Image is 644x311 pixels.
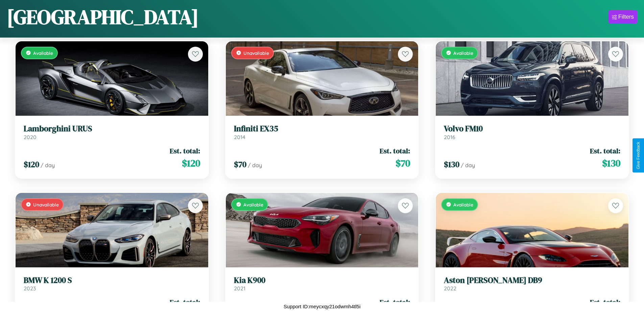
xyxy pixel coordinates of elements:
[234,275,410,285] h3: Kia K900
[234,134,245,140] span: 2014
[234,159,246,170] span: $ 70
[24,124,200,140] a: Lamborghini URUS2020
[602,156,620,170] span: $ 130
[444,124,620,134] h3: Volvo FM10
[444,275,620,292] a: Aston [PERSON_NAME] DB92022
[24,124,200,134] h3: Lamborghini URUS
[234,285,245,292] span: 2021
[234,275,410,292] a: Kia K9002021
[444,134,455,140] span: 2016
[234,124,410,140] a: Infiniti EX352014
[453,202,473,207] span: Available
[243,50,269,56] span: Unavailable
[444,159,459,170] span: $ 130
[590,297,620,307] span: Est. total:
[243,202,263,207] span: Available
[396,156,410,170] span: $ 70
[444,124,620,140] a: Volvo FM102016
[24,159,39,170] span: $ 120
[24,134,37,140] span: 2020
[24,275,200,285] h3: BMW K 1200 S
[24,275,200,292] a: BMW K 1200 S2023
[170,297,200,307] span: Est. total:
[33,50,53,56] span: Available
[444,285,456,292] span: 2022
[444,275,620,285] h3: Aston [PERSON_NAME] DB9
[453,50,473,56] span: Available
[33,202,59,207] span: Unavailable
[248,162,262,169] span: / day
[234,124,410,134] h3: Infiniti EX35
[618,14,634,20] div: Filters
[590,146,620,156] span: Est. total:
[182,156,200,170] span: $ 120
[170,146,200,156] span: Est. total:
[380,146,410,156] span: Est. total:
[609,10,637,24] button: Filters
[24,285,36,292] span: 2023
[284,302,361,311] p: Support ID: meycxqy21odwmh4tl5i
[41,162,55,169] span: / day
[380,297,410,307] span: Est. total:
[461,162,475,169] span: / day
[7,3,199,31] h1: [GEOGRAPHIC_DATA]
[636,142,641,169] div: Give Feedback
